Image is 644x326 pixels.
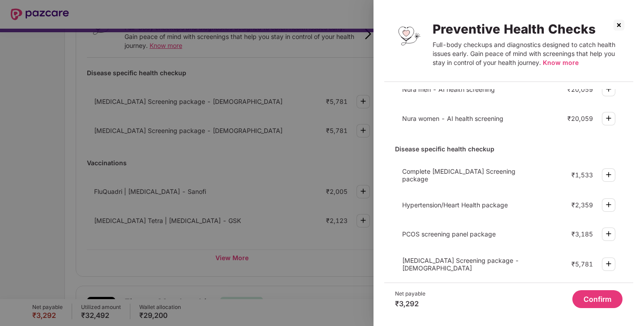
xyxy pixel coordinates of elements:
[571,201,593,209] div: ₹2,359
[433,40,623,67] div: Full-body checkups and diagnostics designed to catch health issues early. Gain peace of mind with...
[571,230,593,238] div: ₹3,185
[395,21,424,50] img: Preventive Health Checks
[571,260,593,268] div: ₹5,781
[402,167,515,183] span: Complete [MEDICAL_DATA] Screening package
[402,115,503,122] span: Nura women - AI health screening
[402,201,508,209] span: Hypertension/Heart Health package
[402,86,495,93] span: Nura men - AI health screening
[395,290,425,297] div: Net payable
[567,86,593,93] div: ₹20,059
[603,258,614,269] img: svg+xml;base64,PHN2ZyBpZD0iUGx1cy0zMngzMiIgeG1sbnM9Imh0dHA6Ly93d3cudzMub3JnLzIwMDAvc3ZnIiB3aWR0aD...
[567,115,593,122] div: ₹20,059
[395,299,425,308] div: ₹3,292
[543,59,579,66] span: Know more
[603,228,614,239] img: svg+xml;base64,PHN2ZyBpZD0iUGx1cy0zMngzMiIgeG1sbnM9Imh0dHA6Ly93d3cudzMub3JnLzIwMDAvc3ZnIiB3aWR0aD...
[571,171,593,179] div: ₹1,533
[572,290,623,308] button: Confirm
[402,230,496,238] span: PCOS screening panel package
[612,18,626,32] img: svg+xml;base64,PHN2ZyBpZD0iQ3Jvc3MtMzJ4MzIiIHhtbG5zPSJodHRwOi8vd3d3LnczLm9yZy8yMDAwL3N2ZyIgd2lkdG...
[603,113,614,124] img: svg+xml;base64,PHN2ZyBpZD0iUGx1cy0zMngzMiIgeG1sbnM9Imh0dHA6Ly93d3cudzMub3JnLzIwMDAvc3ZnIiB3aWR0aD...
[395,141,623,157] div: Disease specific health checkup
[603,199,614,210] img: svg+xml;base64,PHN2ZyBpZD0iUGx1cy0zMngzMiIgeG1sbnM9Imh0dHA6Ly93d3cudzMub3JnLzIwMDAvc3ZnIiB3aWR0aD...
[603,169,614,180] img: svg+xml;base64,PHN2ZyBpZD0iUGx1cy0zMngzMiIgeG1sbnM9Imh0dHA6Ly93d3cudzMub3JnLzIwMDAvc3ZnIiB3aWR0aD...
[603,84,614,94] img: svg+xml;base64,PHN2ZyBpZD0iUGx1cy0zMngzMiIgeG1sbnM9Imh0dHA6Ly93d3cudzMub3JnLzIwMDAvc3ZnIiB3aWR0aD...
[433,21,623,37] div: Preventive Health Checks
[402,257,519,272] span: [MEDICAL_DATA] Screening package - [DEMOGRAPHIC_DATA]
